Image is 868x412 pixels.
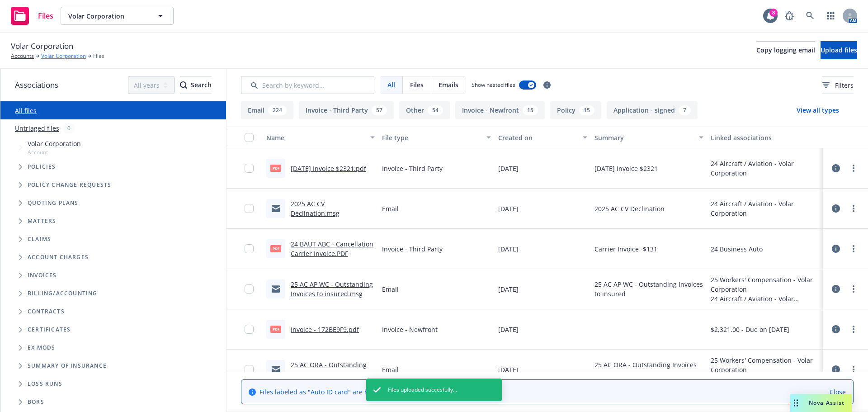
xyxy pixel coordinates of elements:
button: Other [399,101,450,119]
span: Nova Assist [809,399,844,407]
span: Invoice - Newfront [382,325,438,334]
span: Upload files [821,46,857,54]
div: 7 [679,105,691,115]
button: Created on [495,127,591,148]
span: Filters [822,81,854,90]
button: Linked associations [707,127,823,148]
span: [DATE] [498,204,519,213]
div: Tree Example [0,137,226,284]
svg: Search [180,81,187,89]
div: 24 Aircraft / Aviation - Volar Corporation [711,199,819,218]
span: All [387,80,395,90]
div: $2,321.00 - Due on [DATE] [711,325,789,334]
button: Application - signed [607,101,698,119]
span: Files labeled as "Auto ID card" are hidden. [259,387,449,397]
button: SearchSearch [180,76,212,94]
span: Quoting plans [28,200,79,206]
div: 15 [579,105,594,115]
span: Contracts [28,309,65,314]
span: Associations [15,79,58,91]
span: Volar Corporation [11,40,73,52]
button: Summary [591,127,707,148]
div: 25 Workers' Compensation - Volar Corporation [711,355,819,374]
span: Summary of insurance [28,363,107,369]
span: Loss Runs [28,381,62,387]
a: Untriaged files [15,123,59,133]
span: pdf [270,326,281,332]
div: Summary [594,133,693,142]
span: Carrier Invoice -$131 [594,244,657,254]
span: Volar Corporation [28,139,81,148]
input: Search by keyword... [241,76,374,94]
button: File type [378,127,494,148]
span: BORs [28,399,44,405]
div: 57 [372,105,387,115]
button: Upload files [821,41,857,59]
a: Accounts [11,52,34,60]
a: more [848,243,859,254]
input: Select all [245,133,254,142]
a: Files [7,3,57,28]
input: Toggle Row Selected [245,244,254,253]
div: Created on [498,133,578,142]
button: Invoice - Newfront [455,101,545,119]
span: [DATE] [498,365,519,374]
span: Invoice - Third Party [382,244,443,254]
input: Toggle Row Selected [245,284,254,294]
div: File type [382,133,481,142]
span: pdf [270,165,281,171]
div: 24 Aircraft / Aviation - Volar Corporation [711,294,819,303]
input: Toggle Row Selected [245,164,254,173]
span: [DATE] [498,164,519,173]
div: 24 Aircraft / Aviation - Volar Corporation [711,159,819,178]
a: more [848,284,859,294]
span: Files [93,52,104,60]
button: Nova Assist [790,394,852,412]
a: 25 AC AP WC - Outstanding Invoices to insured.msg [291,280,373,298]
div: Search [180,76,212,94]
span: Files [38,12,53,19]
span: Billing/Accounting [28,291,98,296]
div: Folder Tree Example [0,284,226,411]
div: 24 Business Auto [711,244,763,254]
input: Toggle Row Selected [245,325,254,334]
span: [DATE] Invoice $2321 [594,164,658,173]
button: Volar Corporation [61,7,174,25]
a: Volar Corporation [41,52,86,60]
span: Email [382,204,399,213]
button: Email [241,101,293,119]
div: 54 [428,105,443,115]
div: 224 [268,105,287,115]
div: 15 [523,105,538,115]
a: 25 AC ORA - Outstanding Invoices sent to insured.msg [291,360,367,388]
div: 25 Workers' Compensation - Volar Corporation [711,275,819,294]
span: Emails [439,80,458,90]
div: Linked associations [711,133,819,142]
a: Invoice - 172BE9F9.pdf [291,325,359,334]
span: Volar Corporation [68,11,146,21]
span: Email [382,365,399,374]
a: more [848,364,859,375]
span: 25 AC AP WC - Outstanding Invoices to insured [594,279,703,298]
span: Policy change requests [28,182,111,188]
a: 2025 AC CV Declination.msg [291,199,340,218]
div: 0 [63,123,75,133]
span: Files uploaded succesfully... [388,386,457,394]
button: View all types [782,101,854,119]
a: All files [15,106,37,115]
span: PDF [270,245,281,252]
span: Show nested files [472,81,515,89]
span: Claims [28,237,51,242]
a: 24 BAUT ABC - Cancellation Carrier Invoice.PDF [291,240,373,258]
a: Search [801,7,819,25]
span: 2025 AC CV Declination [594,204,665,213]
span: Invoices [28,273,57,278]
button: Filters [822,76,854,94]
span: Matters [28,218,56,224]
span: Email [382,284,399,294]
span: [DATE] [498,244,519,254]
span: Files [410,80,424,90]
span: Invoice - Third Party [382,164,443,173]
a: [DATE] Invoice $2321.pdf [291,164,366,173]
span: Filters [835,81,854,90]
